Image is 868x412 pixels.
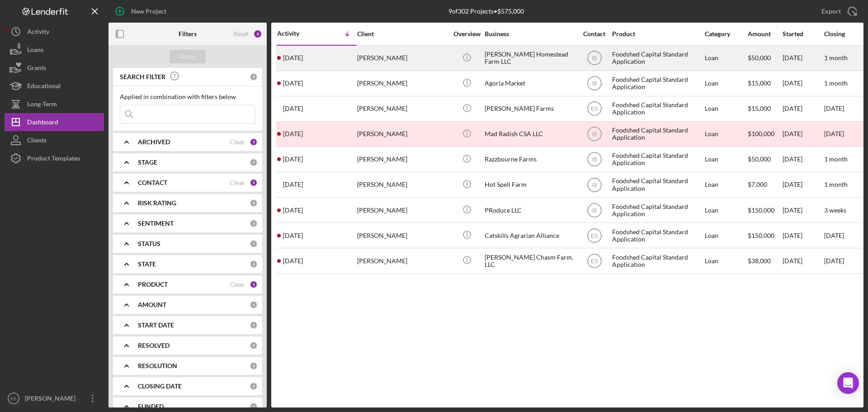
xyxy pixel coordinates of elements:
div: [PERSON_NAME] Farms [485,97,575,121]
div: $7,000 [748,173,782,197]
time: 2025-08-06 14:30 [283,80,303,87]
b: RESOLUTION [138,362,177,369]
time: 1 month [824,54,848,62]
div: $100,000 [748,122,782,146]
time: 3 weeks [824,206,846,214]
div: $50,000 [748,46,782,70]
div: 1 [250,138,258,146]
a: Long-Term [5,95,104,113]
button: Export [812,2,863,20]
button: New Project [108,2,175,20]
div: Catskills Agrarian Alliance [485,223,575,247]
div: Activity [277,30,317,37]
text: IB [592,156,597,163]
div: [DATE] [783,97,823,121]
div: Educational [27,77,61,97]
button: Clients [5,131,104,149]
b: RISK RATING [138,199,176,207]
div: Foodshed Capital Standard Application [612,249,703,273]
div: 9 of 302 Projects • $575,000 [448,8,524,15]
div: Product [612,30,703,38]
time: [DATE] [824,130,844,137]
button: Product Templates [5,149,104,167]
div: 0 [250,341,258,350]
div: Agoria Market [485,71,575,95]
div: Applied in combination with filters below [120,93,255,100]
div: PRoduce LLC [485,198,575,222]
text: IB [592,207,597,213]
div: Category [705,30,747,38]
div: New Project [131,2,166,20]
div: 0 [250,382,258,390]
b: STATUS [138,240,160,247]
div: [PERSON_NAME] [357,249,448,273]
time: 1 month [824,79,848,87]
div: Loans [27,41,43,61]
b: PRODUCT [138,281,168,288]
div: Amount [748,30,782,38]
div: [PERSON_NAME] [357,198,448,222]
div: 0 [250,219,258,227]
b: ARCHIVED [138,138,170,146]
time: [DATE] [824,257,844,265]
a: Loans [5,41,104,59]
div: [DATE] [783,122,823,146]
text: IB [592,131,597,137]
div: $150,000 [748,223,782,247]
div: Hot Spell Farm [485,173,575,197]
div: Loan [705,173,747,197]
div: $38,000 [748,249,782,273]
div: [DATE] [783,46,823,70]
div: [PERSON_NAME] Chasm Farm, LLC [485,249,575,273]
button: Educational [5,77,104,95]
div: [PERSON_NAME] [357,97,448,121]
div: Loan [705,223,747,247]
div: Business [485,30,575,38]
text: IB [592,81,597,87]
b: STAGE [138,159,157,166]
div: $150,000 [748,198,782,222]
time: 1 month [824,180,848,188]
div: [DATE] [783,147,823,171]
div: 1 [250,280,258,289]
time: 2025-08-01 20:28 [283,156,303,163]
button: Grants [5,59,104,77]
div: [PERSON_NAME] [357,122,448,146]
time: 2025-08-07 17:51 [283,54,303,62]
a: Dashboard [5,113,104,131]
time: 2025-05-16 20:14 [283,232,303,239]
div: [PERSON_NAME] [23,389,81,410]
div: Foodshed Capital Standard Application [612,198,703,222]
time: 2025-08-05 18:11 [283,105,303,112]
div: 2 [250,179,258,187]
time: [DATE] [824,232,844,239]
a: Activity [5,23,104,41]
b: RESOLVED [138,342,170,349]
b: STATE [138,260,156,268]
div: [PERSON_NAME] [357,46,448,70]
div: 0 [250,240,258,248]
div: [PERSON_NAME] [357,223,448,247]
div: [DATE] [783,198,823,222]
div: Foodshed Capital Standard Application [612,173,703,197]
div: $15,000 [748,71,782,95]
div: Loan [705,249,747,273]
div: Loan [705,147,747,171]
div: 0 [250,321,258,329]
div: 0 [250,260,258,268]
div: [DATE] [783,249,823,273]
div: Overview [450,30,484,38]
div: 0 [250,73,258,81]
div: Dashboard [27,113,58,133]
div: Foodshed Capital Standard Application [612,122,703,146]
div: Loan [705,122,747,146]
div: Product Templates [27,149,80,170]
div: Clients [27,131,47,152]
div: 0 [250,403,258,411]
div: Open Intercom Messenger [837,372,859,394]
div: [DATE] [783,223,823,247]
div: Foodshed Capital Standard Application [612,147,703,171]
